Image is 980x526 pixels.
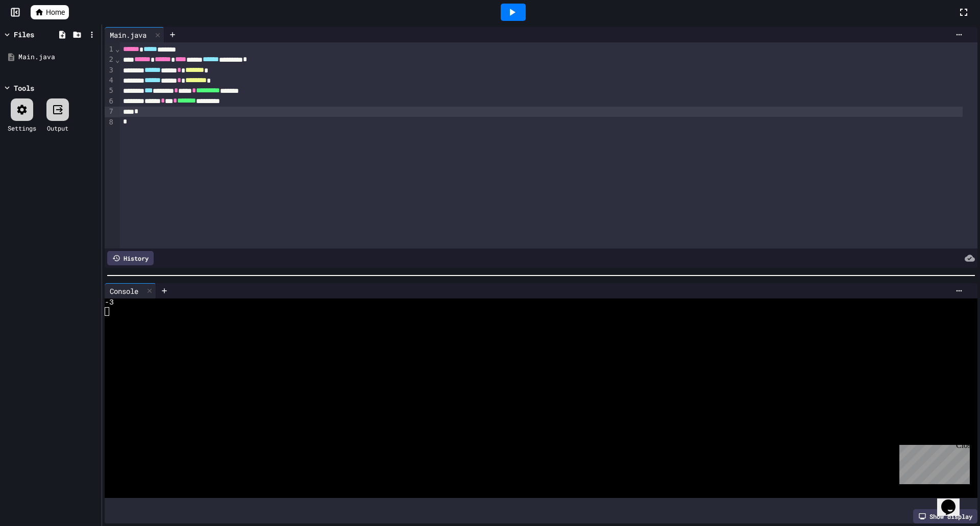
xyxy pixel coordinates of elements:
div: 6 [105,96,115,107]
div: Console [105,283,156,298]
div: Show display [913,509,977,523]
span: Fold line [115,56,120,64]
span: -3 [105,298,114,307]
div: History [107,251,154,265]
div: 8 [105,117,115,128]
div: Main.java [105,27,164,42]
div: Tools [14,83,34,93]
div: Main.java [105,30,152,40]
div: 5 [105,86,115,96]
div: Console [105,286,143,296]
div: Files [14,29,34,40]
div: Settings [8,123,36,133]
div: Output [47,123,68,133]
div: 1 [105,44,115,55]
div: Main.java [18,52,98,62]
div: 7 [105,107,115,117]
iframe: chat widget [895,441,970,484]
span: Fold line [115,45,120,53]
div: 2 [105,55,115,65]
iframe: chat widget [937,485,970,516]
span: Home [46,7,65,17]
div: Chat with us now!Close [4,4,70,65]
div: 3 [105,65,115,76]
div: 4 [105,76,115,86]
a: Home [31,5,69,19]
